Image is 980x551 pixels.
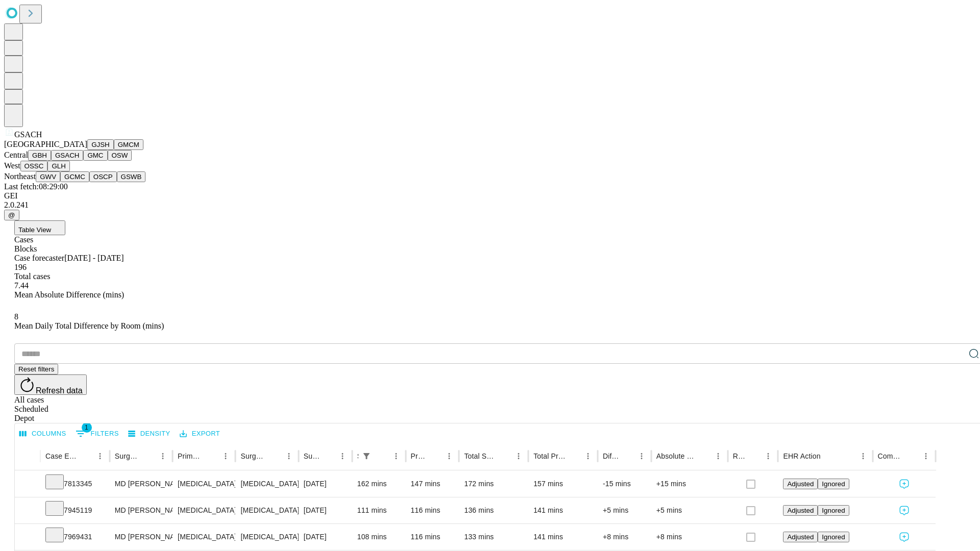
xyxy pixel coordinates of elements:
[603,497,646,523] div: +5 mins
[656,524,723,550] div: +8 mins
[733,452,746,460] div: Resolved in EHR
[28,150,51,161] button: GBH
[634,449,649,463] button: Menu
[79,449,93,463] button: Sort
[497,449,511,463] button: Sort
[14,321,164,330] span: Mean Daily Total Difference by Room (mins)
[8,211,15,219] span: @
[51,150,83,161] button: GSACH
[464,497,523,523] div: 136 mins
[818,505,849,516] button: Ignored
[89,171,117,182] button: OSCP
[45,471,105,497] div: 7813345
[20,529,35,546] button: Expand
[178,497,230,523] div: [MEDICAL_DATA]
[156,449,170,463] button: Menu
[64,254,124,262] span: [DATE] - [DATE]
[822,449,836,463] button: Sort
[93,449,107,463] button: Menu
[904,449,919,463] button: Sort
[818,479,849,489] button: Ignored
[304,471,347,497] div: [DATE]
[4,191,976,201] div: GEI
[656,497,723,523] div: +5 mins
[218,449,233,463] button: Menu
[656,471,723,497] div: +15 mins
[411,524,454,550] div: 116 mins
[14,281,29,290] span: 7.44
[747,449,761,463] button: Sort
[822,480,845,488] span: Ignored
[14,263,27,271] span: 196
[17,426,69,442] button: Select columns
[878,452,903,460] div: Comments
[240,524,293,550] div: [MEDICAL_DATA]
[126,426,173,442] button: Density
[115,452,140,460] div: Surgeon Name
[14,254,64,262] span: Case forecaster
[4,151,28,159] span: Central
[73,425,121,442] button: Show filters
[321,449,335,463] button: Sort
[36,171,60,182] button: GWV
[20,502,35,520] button: Expand
[267,449,282,463] button: Sort
[18,365,54,373] span: Reset filters
[511,449,526,463] button: Menu
[4,182,68,191] span: Last fetch: 08:29:00
[856,449,870,463] button: Menu
[464,452,496,460] div: Total Scheduled Duration
[783,532,818,542] button: Adjusted
[411,497,454,523] div: 116 mins
[14,272,50,281] span: Total cases
[178,471,230,497] div: [MEDICAL_DATA]
[818,532,849,542] button: Ignored
[240,452,266,460] div: Surgery Name
[45,452,78,460] div: Case Epic Id
[357,524,401,550] div: 108 mins
[464,471,523,497] div: 172 mins
[359,449,374,463] button: Show filters
[787,480,814,488] span: Adjusted
[87,139,114,150] button: GJSH
[178,524,230,550] div: [MEDICAL_DATA]
[787,533,814,541] span: Adjusted
[783,479,818,489] button: Adjusted
[533,471,593,497] div: 157 mins
[428,449,442,463] button: Sort
[464,524,523,550] div: 133 mins
[14,312,18,321] span: 8
[603,452,619,460] div: Difference
[304,452,320,460] div: Surgery Date
[82,422,92,433] span: 1
[20,161,48,171] button: OSSC
[761,449,775,463] button: Menu
[335,449,350,463] button: Menu
[14,130,42,139] span: GSACH
[204,449,218,463] button: Sort
[4,161,20,170] span: West
[711,449,725,463] button: Menu
[822,533,845,541] span: Ignored
[20,475,35,493] button: Expand
[47,161,69,171] button: GLH
[533,524,593,550] div: 141 mins
[240,471,293,497] div: [MEDICAL_DATA] REPAIR [MEDICAL_DATA] INITIAL
[108,150,132,161] button: OSW
[14,374,87,395] button: Refresh data
[581,449,595,463] button: Menu
[14,290,124,299] span: Mean Absolute Difference (mins)
[141,449,156,463] button: Sort
[45,497,105,523] div: 7945119
[178,452,203,460] div: Primary Service
[14,220,65,235] button: Table View
[45,524,105,550] div: 7969431
[36,386,83,395] span: Refresh data
[115,471,167,497] div: MD [PERSON_NAME] [PERSON_NAME]
[375,449,389,463] button: Sort
[603,471,646,497] div: -15 mins
[919,449,933,463] button: Menu
[359,449,374,463] div: 1 active filter
[14,364,58,374] button: Reset filters
[4,210,19,220] button: @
